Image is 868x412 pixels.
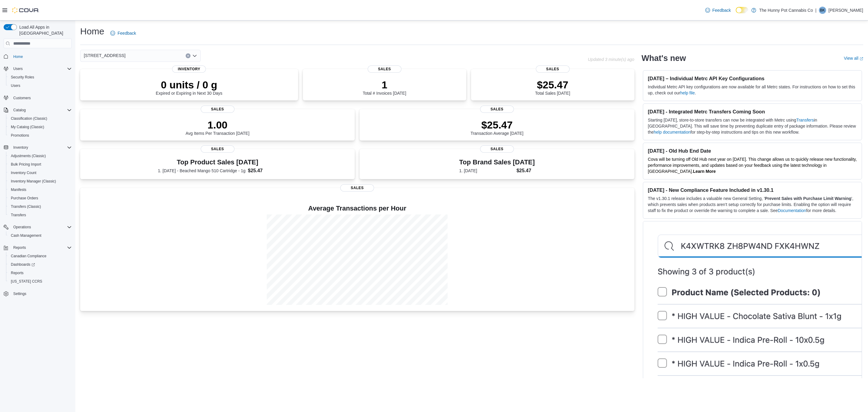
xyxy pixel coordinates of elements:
[535,79,570,91] p: $25.47
[8,195,72,202] span: Purchase Orders
[6,81,74,90] button: Users
[11,75,34,80] span: Security Roles
[8,195,41,202] a: Purchase Orders
[1,223,74,231] button: Operations
[765,196,851,201] strong: Prevent Sales with Purchase Limit Warning
[8,169,39,176] a: Inventory Count
[11,125,44,129] span: My Catalog (Classic)
[6,169,74,177] button: Inventory Count
[11,290,72,297] span: Settings
[648,109,857,115] h3: [DATE] - Integrated Metrc Transfers Coming Soon
[459,168,514,174] dt: 1. [DATE]
[8,252,72,260] span: Canadian Compliance
[118,30,136,36] span: Feedback
[13,54,23,59] span: Home
[778,208,806,213] a: Documentation
[192,53,197,58] button: Open list of options
[1,106,74,114] button: Catalog
[11,271,24,275] span: Reports
[8,252,49,260] a: Canadian Compliance
[8,203,43,210] a: Transfers (Classic)
[156,79,222,96] div: Expired or Expiring in Next 30 Days
[11,144,30,151] button: Inventory
[6,202,74,211] button: Transfers (Classic)
[654,130,690,135] a: help documentation
[13,225,31,230] span: Operations
[4,49,72,314] nav: Complex example
[13,108,26,113] span: Catalog
[588,57,634,62] p: Updated 3 minute(s) ago
[6,73,74,81] button: Security Roles
[8,161,72,168] span: Bulk Pricing Import
[8,203,72,210] span: Transfers (Classic)
[860,57,863,61] svg: External link
[648,195,857,214] p: The v1.30.1 release includes a valuable new General Setting, ' ', which prevents sales when produ...
[693,169,715,174] a: Learn More
[480,106,514,113] span: Sales
[363,79,406,91] p: 1
[11,279,42,284] span: [US_STATE] CCRS
[6,131,74,140] button: Promotions
[703,4,733,16] a: Feedback
[6,152,74,160] button: Adjustments (Classic)
[8,261,37,268] a: Dashboards
[11,162,41,167] span: Bulk Pricing Import
[815,7,816,14] p: |
[1,143,74,152] button: Inventory
[642,53,686,63] h2: What's new
[17,24,72,36] span: Load All Apps in [GEOGRAPHIC_DATA]
[172,65,206,73] span: Inventory
[844,56,863,61] a: View allExternal link
[11,262,35,267] span: Dashboards
[470,119,524,131] p: $25.47
[8,115,50,122] a: Classification (Classic)
[6,185,74,194] button: Manifests
[1,65,74,73] button: Users
[6,231,74,240] button: Cash Management
[535,79,570,96] div: Total Sales [DATE]
[186,119,250,136] div: Avg Items Per Transaction [DATE]
[80,25,104,37] h1: Home
[8,269,26,277] a: Reports
[11,83,20,88] span: Users
[6,260,74,269] a: Dashboards
[536,65,570,73] span: Sales
[6,160,74,169] button: Bulk Pricing Import
[11,204,41,209] span: Transfers (Classic)
[517,167,535,174] dd: $25.47
[8,82,23,89] a: Users
[8,123,47,131] a: My Catalog (Classic)
[84,52,125,59] span: [STREET_ADDRESS]
[11,154,46,158] span: Adjustments (Classic)
[11,106,28,114] button: Catalog
[11,106,72,114] span: Catalog
[11,94,33,102] a: Customers
[186,119,250,131] p: 1.00
[829,7,863,14] p: [PERSON_NAME]
[85,205,630,212] h4: Average Transactions per Hour
[11,196,38,201] span: Purchase Orders
[1,289,74,298] button: Settings
[648,84,857,96] p: Individual Metrc API key configurations are now available for all Metrc states. For instructions ...
[8,132,72,139] span: Promotions
[11,244,28,251] button: Reports
[796,118,814,122] a: Transfers
[648,75,857,81] h3: [DATE] – Individual Metrc API Key Configurations
[13,245,26,250] span: Reports
[11,65,72,72] span: Users
[736,7,748,13] input: Dark Mode
[8,178,72,185] span: Inventory Manager (Classic)
[13,96,31,100] span: Customers
[480,145,514,153] span: Sales
[648,187,857,193] h3: [DATE] - New Compliance Feature Included in v1.30.1
[11,52,72,60] span: Home
[759,7,813,14] p: The Hunny Pot Cannabis Co
[11,144,72,151] span: Inventory
[11,223,72,231] span: Operations
[712,7,731,13] span: Feedback
[8,82,72,89] span: Users
[6,252,74,260] button: Canadian Compliance
[11,213,26,217] span: Transfers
